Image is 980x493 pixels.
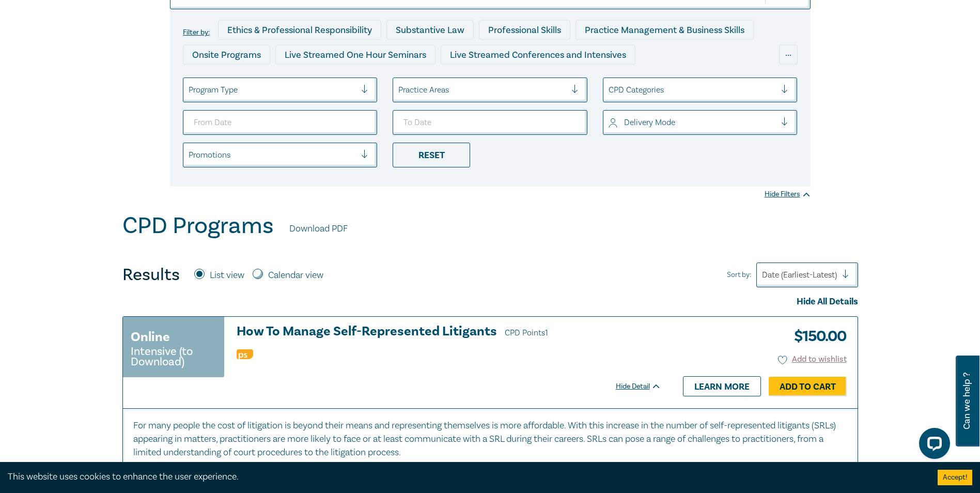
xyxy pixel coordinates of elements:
[189,149,191,161] input: select
[575,20,754,40] div: Practice Management & Business Skills
[727,269,751,281] span: Sort by:
[476,70,589,89] div: 10 CPD Point Packages
[183,110,378,135] input: From Date
[122,295,858,309] div: Hide All Details
[237,349,253,359] img: Professional Skills
[133,419,847,459] p: For many people the cost of litigation is beyond their means and representing themselves is more ...
[683,376,761,396] a: Learn more
[393,110,587,135] input: To Date
[441,45,635,65] div: Live Streamed Conferences and Intensives
[352,70,471,89] div: Pre-Recorded Webcasts
[938,470,972,485] button: Accept cookies
[762,269,764,281] input: Sort by
[769,377,847,396] a: Add to Cart
[183,45,270,65] div: Onsite Programs
[237,325,661,340] h3: How To Manage Self-Represented Litigants
[237,325,661,340] a: How To Manage Self-Represented Litigants CPD Points1
[8,470,922,484] div: This website uses cookies to enhance the user experience.
[765,189,811,199] div: Hide Filters
[911,424,954,467] iframe: LiveChat chat widget
[183,70,347,89] div: Live Streamed Practical Workshops
[275,45,435,65] div: Live Streamed One Hour Seminars
[398,84,400,96] input: select
[268,269,323,282] label: Calendar view
[131,328,170,346] h3: Online
[594,70,689,89] div: National Programs
[786,325,847,348] h3: $ 150.00
[210,269,244,282] label: List view
[183,28,210,37] label: Filter by:
[779,45,798,65] div: ...
[218,20,381,40] div: Ethics & Professional Responsibility
[609,117,611,128] input: select
[131,346,216,367] small: Intensive (to Download)
[122,265,180,285] h4: Results
[289,222,348,236] a: Download PDF
[616,381,673,392] div: Hide Detail
[393,143,470,167] div: Reset
[386,20,474,40] div: Substantive Law
[962,362,972,440] span: Can we help ?
[609,84,611,96] input: select
[778,353,847,365] button: Add to wishlist
[479,20,570,40] div: Professional Skills
[505,328,548,338] span: CPD Points 1
[189,84,191,96] input: select
[122,212,274,239] h1: CPD Programs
